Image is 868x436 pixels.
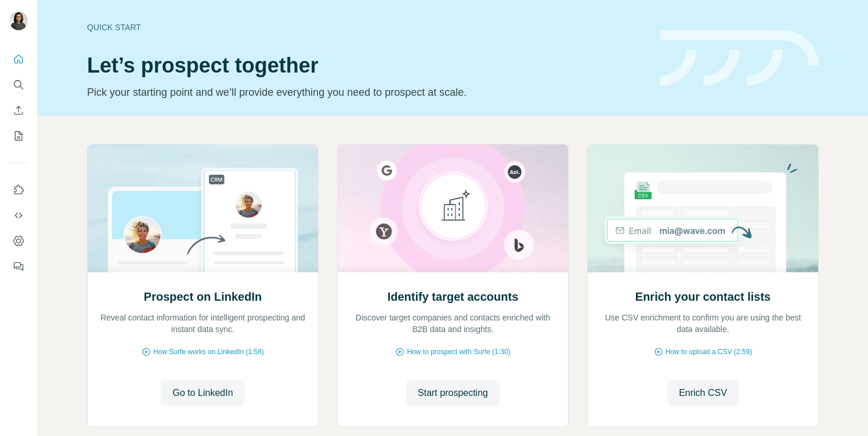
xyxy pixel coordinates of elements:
img: Avatar [9,12,28,30]
h2: Prospect on LinkedIn [144,289,262,305]
button: Use Surfe API [9,205,28,226]
img: banner [660,30,819,87]
img: Identify target accounts [337,145,569,272]
button: My lists [9,125,28,146]
div: Quick start [87,21,646,33]
button: Enrich CSV [667,380,739,406]
h2: Enrich your contact lists [635,289,771,305]
span: Enrich CSV [679,386,727,400]
button: Dashboard [9,230,28,251]
span: Go to LinkedIn [172,386,233,400]
button: Quick start [9,49,28,70]
p: Discover target companies and contacts enriched with B2B data and insights. [349,312,556,335]
button: Go to LinkedIn [161,380,244,406]
h1: Let’s prospect together [87,54,646,77]
h2: Identify target accounts [388,289,519,305]
span: Start prospecting [418,386,488,400]
button: Feedback [9,256,28,277]
p: Reveal contact information for intelligent prospecting and instant data sync. [99,312,306,335]
p: Pick your starting point and we’ll provide everything you need to prospect at scale. [87,84,646,100]
button: Use Surfe on LinkedIn [9,179,28,200]
button: Start prospecting [406,380,500,406]
button: Enrich CSV [9,100,28,121]
p: Use CSV enrichment to confirm you are using the best data available. [599,312,806,335]
span: How to prospect with Surfe (1:30) [407,347,510,357]
span: How Surfe works on LinkedIn (1:58) [153,347,264,357]
img: Enrich your contact lists [587,145,819,272]
button: Search [9,74,28,95]
span: How to upload a CSV (2:59) [666,347,752,357]
img: Prospect on LinkedIn [87,145,319,272]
